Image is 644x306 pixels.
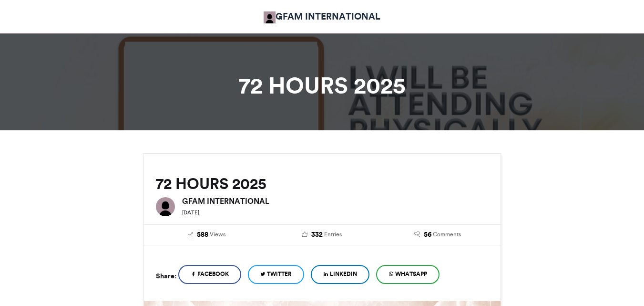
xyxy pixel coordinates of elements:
[395,270,427,278] span: WhatsApp
[197,230,208,240] span: 588
[156,230,257,240] a: 588 Views
[424,230,431,240] span: 56
[267,270,292,278] span: Twitter
[182,209,199,216] small: [DATE]
[248,265,304,284] a: Twitter
[156,270,176,282] h5: Share:
[604,268,634,296] iframe: chat widget
[311,230,323,240] span: 332
[156,197,175,216] img: GFAM INTERNATIONAL
[271,230,373,240] a: 332 Entries
[156,175,489,192] h2: 72 HOURS 2025
[210,230,225,239] span: Views
[178,265,241,284] a: Facebook
[324,230,342,239] span: Entries
[58,74,587,97] h1: 72 HOURS 2025
[387,230,489,240] a: 56 Comments
[264,10,380,23] a: GFAM INTERNATIONAL
[311,265,369,284] a: LinkedIn
[330,270,357,278] span: LinkedIn
[264,11,276,23] img: GFAM INTERNATIONAL
[433,230,461,239] span: Comments
[376,265,440,284] a: WhatsApp
[197,270,229,278] span: Facebook
[182,197,489,205] h6: GFAM INTERNATIONAL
